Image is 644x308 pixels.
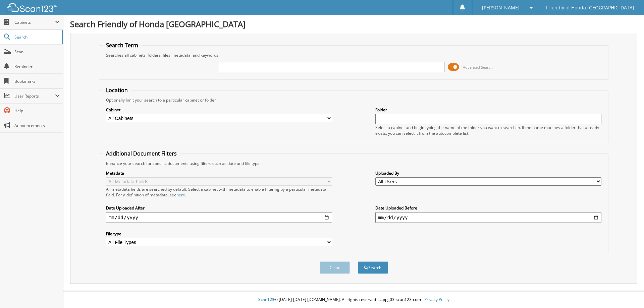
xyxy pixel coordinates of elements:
span: Announcements [14,123,60,128]
span: Friendly of Honda [GEOGRAPHIC_DATA] [546,6,634,10]
legend: Location [103,86,131,94]
label: Date Uploaded After [106,205,332,211]
span: [PERSON_NAME] [482,6,520,10]
div: Select a cabinet and begin typing the name of the folder you want to search in. If the name match... [375,125,601,136]
span: Advanced Search [463,65,493,70]
legend: Search Term [103,42,142,49]
div: Enhance your search for specific documents using filters such as date and file type. [103,161,605,166]
span: Cabinets [14,19,55,25]
a: Privacy Policy [424,297,449,302]
img: scan123-logo-white.svg [7,3,57,12]
label: File type [106,231,332,237]
input: end [375,212,601,223]
span: Search [14,34,59,40]
span: User Reports [14,93,55,99]
a: here [176,192,185,198]
button: Clear [320,261,350,274]
span: Reminders [14,64,60,69]
legend: Additional Document Filters [103,150,180,157]
label: Uploaded By [375,170,601,176]
iframe: Chat Widget [610,276,644,308]
span: Scan123 [258,297,274,302]
label: Folder [375,107,601,113]
label: Date Uploaded Before [375,205,601,211]
div: © [DATE]-[DATE] [DOMAIN_NAME]. All rights reserved | appg03-scan123-com | [63,292,644,308]
span: Bookmarks [14,78,60,84]
div: All metadata fields are searched by default. Select a cabinet with metadata to enable filtering b... [106,186,332,198]
label: Cabinet [106,107,332,113]
button: Search [358,261,388,274]
h1: Search Friendly of Honda [GEOGRAPHIC_DATA] [70,18,637,29]
input: start [106,212,332,223]
span: Help [14,108,60,114]
span: Scan [14,49,60,55]
div: Searches all cabinets, folders, files, metadata, and keywords [103,52,605,58]
label: Metadata [106,170,332,176]
div: Optionally limit your search to a particular cabinet or folder [103,97,605,103]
